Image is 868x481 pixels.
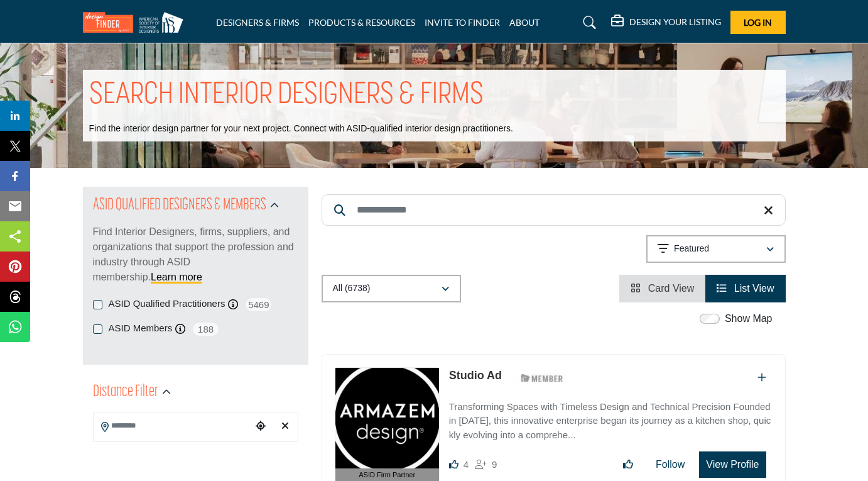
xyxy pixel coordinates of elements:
button: Like listing [615,452,641,477]
label: ASID Qualified Practitioners [109,297,225,311]
a: ABOUT [509,17,540,28]
button: View Profile [699,451,766,478]
p: All (6738) [333,282,371,295]
label: ASID Members [109,321,173,336]
input: ASID Qualified Practitioners checkbox [93,300,102,309]
li: Card View [619,275,705,302]
a: View List [717,283,774,294]
p: Find the interior design partner for your next project. Connect with ASID-qualified interior desi... [89,123,513,135]
p: Studio Ad [449,367,502,384]
h5: DESIGN YOUR LISTING [629,16,721,28]
a: Search [571,13,604,33]
input: Search Keyword [322,194,786,226]
a: Studio Ad [449,369,502,382]
button: Follow [648,452,693,477]
span: Card View [648,283,695,294]
label: Show Map [725,311,773,326]
p: Featured [674,243,709,255]
input: Search Location [94,414,252,438]
a: Learn more [151,272,202,282]
span: 9 [492,459,497,470]
img: Studio Ad [335,368,439,468]
span: 188 [192,321,220,337]
img: Site Logo [83,12,190,33]
p: Find Interior Designers, firms, suppliers, and organizations that support the profession and indu... [93,224,298,285]
span: Log In [744,17,772,28]
div: DESIGN YOUR LISTING [611,15,721,30]
div: Choose your current location [251,413,269,440]
button: Featured [646,235,786,263]
input: ASID Members checkbox [93,324,102,334]
a: View Card [631,283,694,294]
span: 5469 [244,297,273,312]
h2: Distance Filter [93,381,158,404]
a: DESIGNERS & FIRMS [216,17,299,28]
div: Clear search location [276,413,294,440]
span: ASID Firm Partner [359,470,415,480]
a: Add To List [757,372,766,383]
span: List View [734,283,774,294]
h1: SEARCH INTERIOR DESIGNERS & FIRMS [89,76,484,115]
a: Transforming Spaces with Timeless Design and Technical Precision Founded in [DATE], this innovati... [449,392,773,443]
div: Followers [475,457,497,472]
a: INVITE TO FINDER [425,17,500,28]
h2: ASID QUALIFIED DESIGNERS & MEMBERS [93,194,266,217]
button: All (6738) [322,275,461,302]
img: ASID Members Badge Icon [514,370,570,386]
button: Log In [730,11,786,34]
i: Likes [449,460,458,469]
a: PRODUCTS & RESOURCES [308,17,415,28]
p: Transforming Spaces with Timeless Design and Technical Precision Founded in [DATE], this innovati... [449,400,773,443]
span: 4 [464,459,469,470]
li: List View [705,275,785,302]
